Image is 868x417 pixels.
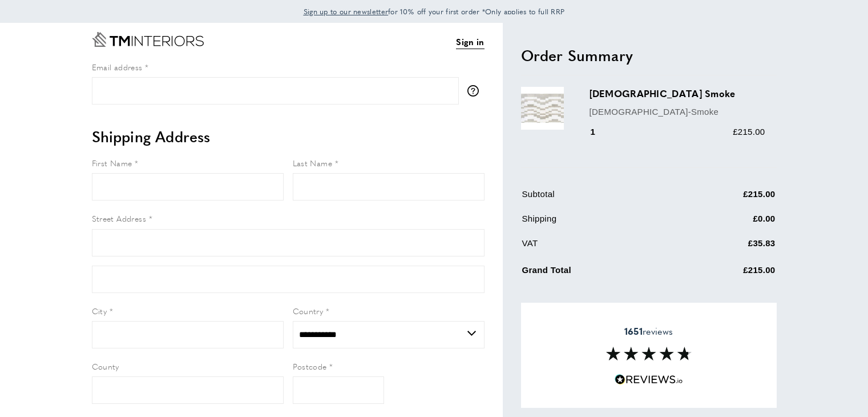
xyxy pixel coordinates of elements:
[624,324,643,338] strong: 1651
[522,236,675,259] td: VAT
[676,261,776,286] td: £215.00
[92,32,204,47] a: Go to Home page
[92,61,143,73] span: Email address
[590,105,765,119] p: [DEMOGRAPHIC_DATA]-Smoke
[293,360,327,372] span: Postcode
[624,326,673,337] span: reviews
[522,187,675,210] td: Subtotal
[606,347,692,360] img: Reviews section
[521,302,604,316] span: Apply Discount Code
[304,6,389,17] a: Sign up to our newsletter
[522,261,675,286] td: Grand Total
[304,6,389,17] span: Sign up to our newsletter
[590,87,765,100] h3: [DEMOGRAPHIC_DATA] Smoke
[92,212,147,224] span: Street Address
[521,87,564,130] img: Temple Smoke
[676,236,776,259] td: £35.83
[676,212,776,234] td: £0.00
[293,157,333,169] span: Last Name
[590,125,612,139] div: 1
[92,157,132,169] span: First Name
[304,6,565,17] span: for 10% off your first order *Only applies to full RRP
[456,35,484,49] a: Sign in
[676,187,776,210] td: £215.00
[522,212,675,234] td: Shipping
[733,127,765,137] span: £215.00
[293,305,324,316] span: Country
[521,45,777,66] h2: Order Summary
[92,360,119,372] span: County
[467,85,485,97] button: More information
[92,126,485,147] h2: Shipping Address
[92,305,107,316] span: City
[615,374,683,385] img: Reviews.io 5 stars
